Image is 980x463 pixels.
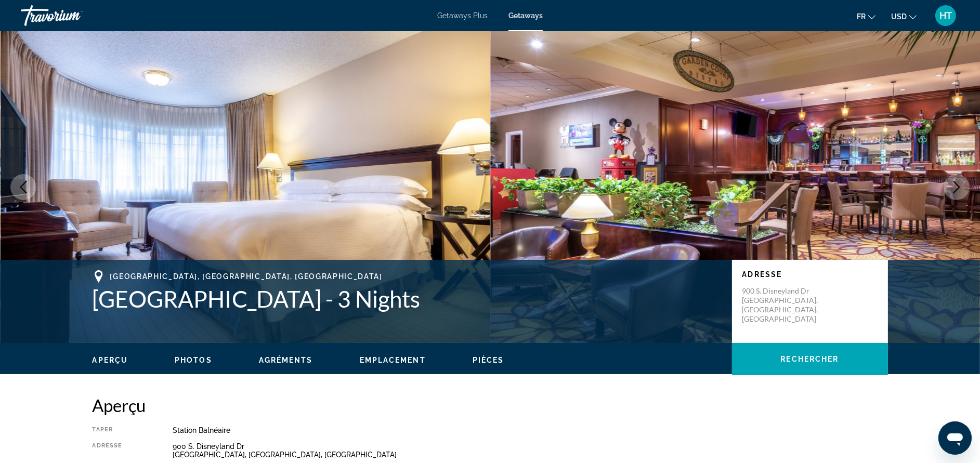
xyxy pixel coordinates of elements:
[932,5,959,27] button: User Menu
[944,174,970,200] button: Next image
[93,285,722,312] h1: [GEOGRAPHIC_DATA] - 3 Nights
[508,11,543,20] a: Getaways
[360,355,426,365] button: Emplacement
[781,355,839,363] span: Rechercher
[891,9,917,24] button: Change currency
[360,356,426,364] span: Emplacement
[259,355,313,365] button: Agréments
[732,343,888,375] button: Rechercher
[473,356,504,364] span: Pièces
[110,272,383,281] span: [GEOGRAPHIC_DATA], [GEOGRAPHIC_DATA], [GEOGRAPHIC_DATA]
[175,355,212,365] button: Photos
[742,270,878,279] p: Adresse
[175,356,212,364] span: Photos
[857,9,876,24] button: Change language
[891,12,907,21] span: USD
[742,286,826,324] p: 900 S. Disneyland Dr [GEOGRAPHIC_DATA], [GEOGRAPHIC_DATA], [GEOGRAPHIC_DATA]
[939,10,952,21] span: HT
[10,174,36,200] button: Previous image
[938,421,972,455] iframe: Bouton de lancement de la fenêtre de messagerie
[173,426,888,434] div: Station balnéaire
[93,426,147,434] div: Taper
[93,395,888,416] h2: Aperçu
[437,11,488,20] a: Getaways Plus
[93,442,147,459] div: Adresse
[259,356,313,364] span: Agréments
[21,2,125,29] a: Travorium
[173,442,888,459] div: 900 S. Disneyland Dr [GEOGRAPHIC_DATA], [GEOGRAPHIC_DATA], [GEOGRAPHIC_DATA]
[857,12,866,21] span: fr
[473,355,504,365] button: Pièces
[93,356,128,364] span: Aperçu
[93,355,128,365] button: Aperçu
